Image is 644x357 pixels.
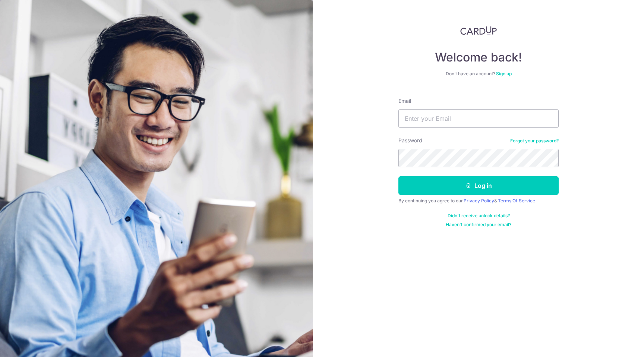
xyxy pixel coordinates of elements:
a: Forgot your password? [510,138,559,144]
label: Email [398,97,411,105]
a: Sign up [496,71,512,76]
img: CardUp Logo [460,26,497,35]
a: Privacy Policy [464,198,494,203]
a: Haven't confirmed your email? [446,222,511,228]
button: Log in [398,176,559,195]
div: Don’t have an account? [398,71,559,77]
input: Enter your Email [398,109,559,128]
label: Password [398,137,422,144]
div: By continuing you agree to our & [398,198,559,204]
a: Didn't receive unlock details? [448,213,510,219]
a: Terms Of Service [498,198,535,203]
h4: Welcome back! [398,50,559,65]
